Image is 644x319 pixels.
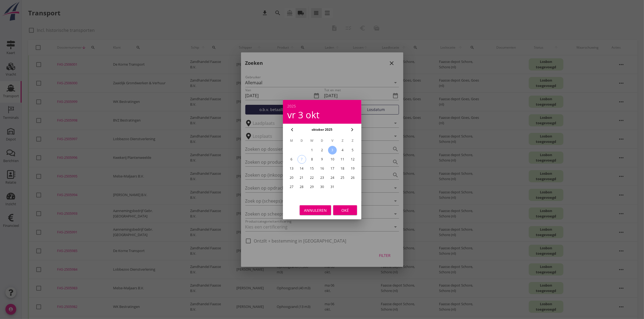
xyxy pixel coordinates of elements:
button: 19 [348,164,357,173]
button: 7 [297,155,306,164]
button: 30 [318,183,326,191]
div: Annuleren [304,207,327,213]
button: 16 [318,164,326,173]
button: 15 [308,164,316,173]
i: chevron_right [349,126,355,133]
button: 29 [308,183,316,191]
button: 1 [308,146,316,155]
th: D [317,136,327,145]
button: 25 [338,173,347,182]
th: V [327,136,337,145]
th: D [297,136,306,145]
button: 17 [328,164,336,173]
button: 2 [318,146,326,155]
button: 14 [297,164,306,173]
button: 11 [338,155,347,164]
div: vr 3 okt [287,110,357,119]
th: W [307,136,317,145]
button: 5 [348,146,357,155]
button: 28 [297,183,306,191]
div: Oké [338,207,353,213]
button: oktober 2025 [310,126,334,134]
button: 27 [287,183,296,191]
button: 20 [287,173,296,182]
button: 4 [338,146,347,155]
button: 8 [308,155,316,164]
button: 18 [338,164,347,173]
div: 7 [298,155,306,163]
button: 10 [328,155,336,164]
th: Z [348,136,358,145]
button: 24 [328,173,336,182]
button: 6 [287,155,296,164]
th: M [287,136,296,145]
button: Annuleren [300,205,331,215]
button: 9 [318,155,326,164]
button: 21 [297,173,306,182]
div: 2025 [287,104,357,108]
button: 22 [308,173,316,182]
button: 31 [328,183,336,191]
button: Oké [333,205,357,215]
button: 13 [287,164,296,173]
button: 12 [348,155,357,164]
button: 23 [318,173,326,182]
button: 3 [328,146,336,155]
button: 26 [348,173,357,182]
th: Z [338,136,347,145]
i: chevron_left [289,126,295,133]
